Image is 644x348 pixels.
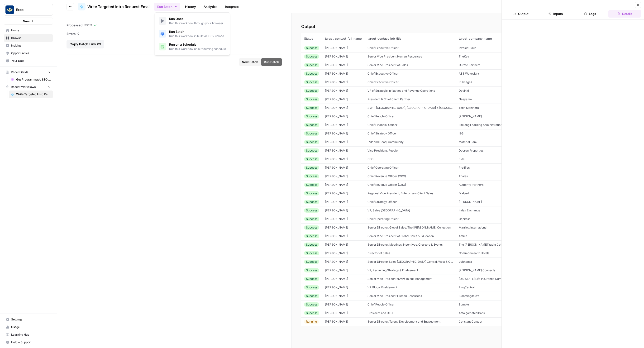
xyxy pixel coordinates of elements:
span: Recent Grids [11,70,28,74]
div: Success [304,166,319,170]
span: Senior Director, Global Sales, The Ritz-Carlton Yacht Collection [367,226,451,229]
div: Success [304,183,319,187]
span: Amalgamated Bank [459,311,485,315]
span: Kevin O'Brien [325,46,348,50]
span: Side [459,157,465,161]
div: Success [304,46,319,50]
span: Run on a Schedule [169,42,226,47]
a: Home [4,27,53,34]
div: Success [304,140,319,144]
button: Run Batch [154,3,180,11]
span: Thales [459,174,468,178]
div: Success [304,63,319,67]
div: 0 [67,31,282,36]
span: Allen Larson [325,268,348,272]
span: Run Batch [169,29,224,34]
span: Tina Gupta [325,277,348,281]
span: Liz Margles [325,140,348,144]
span: Chief Executive Officer [367,46,399,50]
div: Success [304,277,319,281]
span: Sarah Gross [325,286,348,289]
div: Success [304,302,319,307]
div: Success [304,260,319,264]
span: Mark Aldridge [325,226,348,229]
span: Senior Vice President of Sales [367,63,408,67]
div: Run Batch [155,12,230,55]
a: Opportunities [4,49,53,57]
span: Write Targeted Intro Request Email [87,4,150,10]
span: TheKey [459,55,469,58]
button: Copy Batch Link [67,40,104,48]
div: Success [304,285,319,290]
span: Drew Fransen [325,251,348,255]
span: Senior Vice President of Global Sales & Education [367,234,434,238]
span: Usage [11,325,51,329]
span: Commonwealth Hotels [459,251,489,255]
img: Exec Logo [5,5,14,14]
span: Ram Ramachandran [325,106,348,110]
span: Chief Operating Officer [367,166,399,169]
span: Chief Financial Officer [367,123,397,127]
span: Recent Workflows [11,85,36,89]
span: Staci Satterwhite [325,72,348,75]
a: Write Targeted Intro Request Email [9,91,53,98]
span: Lufthansa [459,260,472,263]
a: Insights [4,42,53,49]
span: VP Global Enablement [367,286,397,289]
span: CEO [367,157,373,161]
div: Success [304,54,319,59]
span: Help + Support [11,340,51,344]
button: Help + Support [4,338,53,346]
a: Learning Hub [4,331,53,338]
h2: Output [301,23,634,30]
a: Settings [4,316,53,323]
span: Russell Boyd [325,294,348,298]
span: Run this Workflow through your browser [169,21,223,25]
span: Guita Sharifi [325,123,348,127]
span: Harold Torres [325,243,348,246]
button: Output [505,10,537,18]
span: EVP and Head, Community [367,140,404,144]
span: Alan Clark [325,63,348,67]
span: Exec [16,7,45,12]
span: New Batch [242,60,258,64]
div: Running [304,319,319,324]
span: Anant Gupta [325,166,348,169]
span: Dimitris Adamidis [325,89,348,92]
span: Settings [11,317,51,322]
span: Bumble [459,303,469,306]
button: New [4,18,53,25]
th: target_contact_full_name [322,33,365,44]
a: Run BatchRun this Workflow in bulk via CSV upload [157,27,228,40]
button: Run Batch [261,58,282,66]
span: Decron Properties [459,149,483,152]
span: Hasan Malik [325,200,348,204]
span: Browse [11,36,51,40]
span: Robert Lepere [325,114,348,118]
span: 33 / 33 [84,23,92,27]
div: Success [304,294,319,298]
th: target_company_name [456,33,522,44]
a: Usage [4,323,53,331]
span: VP, Recruiting Strategy & Enablement [367,268,418,272]
span: President & Chief Client Partner [367,97,410,101]
span: Chief Strategy Officer [367,132,397,135]
a: Write Targeted Intro Request Email [78,3,150,10]
div: Copy Batch Link [70,42,101,47]
span: New [23,19,30,24]
button: Details [608,10,641,18]
span: Run this Workflow on a recurring schedule [169,47,226,51]
span: Vice President, People [367,149,398,152]
button: Logs [574,10,607,18]
div: Success [304,234,319,238]
div: Success [304,97,319,101]
span: Your Data [11,59,51,63]
span: VP of Strategic Initiatives and Revenue Operations [367,89,435,92]
div: Success [304,131,319,136]
div: Success [304,157,319,161]
span: Priscilla Brown [325,311,348,315]
span: Capitolis [459,217,470,221]
div: Success [304,243,319,247]
span: Learning Hub [11,333,51,337]
span: Neeyamo [459,97,472,101]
